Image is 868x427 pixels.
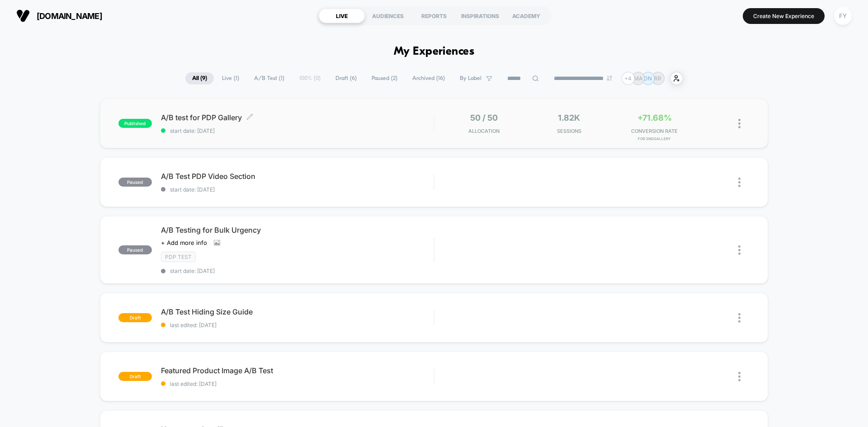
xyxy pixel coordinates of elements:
[460,75,481,82] span: By Label
[457,9,503,23] div: INSPIRATIONS
[607,75,612,81] img: end
[834,7,852,25] div: FY
[622,72,635,85] div: + 4
[118,372,152,381] span: draft
[614,136,695,141] span: for 2ndGallery
[161,186,434,193] span: start date: [DATE]
[319,9,365,23] div: LIVE
[470,113,498,122] span: 50 / 50
[161,380,434,387] span: last edited: [DATE]
[118,178,152,187] span: paused
[118,245,152,254] span: paused
[637,113,672,122] span: +71.68%
[161,113,434,122] span: A/B test for PDP Gallery
[247,72,291,84] span: A/B Test ( 1 )
[738,178,741,187] img: close
[743,8,825,24] button: Create New Experience
[503,9,549,23] div: ACADEMY
[738,313,741,323] img: close
[118,313,152,322] span: draft
[16,9,30,23] img: Visually logo
[161,267,434,274] span: start date: [DATE]
[394,45,475,58] h1: My Experiences
[365,72,404,84] span: Paused ( 2 )
[558,113,580,122] span: 1.82k
[14,9,105,23] button: [DOMAIN_NAME]
[738,119,741,128] img: close
[161,322,434,328] span: last edited: [DATE]
[634,75,642,82] p: MA
[614,128,695,134] span: CONVERSION RATE
[215,72,246,84] span: Live ( 1 )
[161,307,434,316] span: A/B Test Hiding Size Guide
[738,372,741,381] img: close
[654,75,661,82] p: RR
[161,127,434,134] span: start date: [DATE]
[831,7,854,25] button: FY
[468,128,500,134] span: Allocation
[644,75,652,82] p: DN
[529,128,610,134] span: Sessions
[406,72,452,84] span: Archived ( 16 )
[185,72,214,84] span: All ( 9 )
[411,9,457,23] div: REPORTS
[161,366,434,375] span: Featured Product Image A/B Test
[118,119,152,128] span: published
[161,239,207,246] span: + Add more info
[365,9,411,23] div: AUDIENCES
[161,252,196,262] span: PDP Test
[329,72,363,84] span: Draft ( 6 )
[738,245,741,255] img: close
[161,172,434,181] span: A/B Test PDP Video Section
[37,11,102,21] span: [DOMAIN_NAME]
[161,225,434,235] span: A/B Testing for Bulk Urgency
